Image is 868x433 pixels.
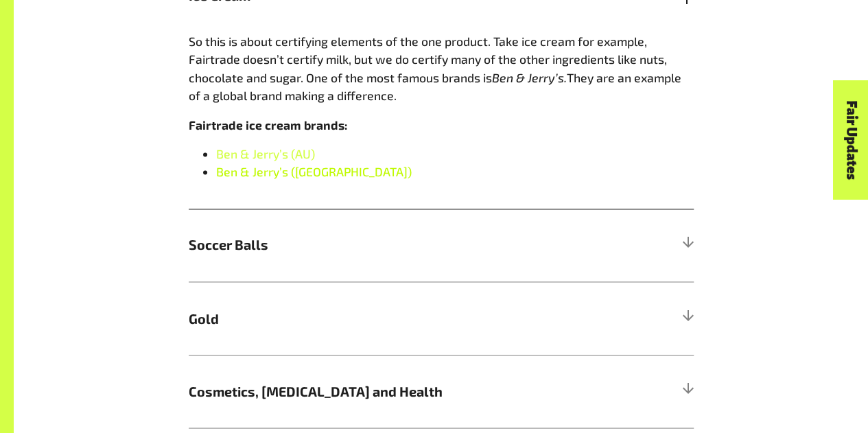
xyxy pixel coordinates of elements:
[189,235,567,255] span: Soccer Balls
[189,381,567,401] span: Cosmetics, [MEDICAL_DATA] and Health
[189,34,667,85] span: So this is about certifying elements of the one product. Take ice cream for example, Fairtrade do...
[189,308,567,329] span: Gold
[492,70,567,85] span: Ben & Jerry’s.
[216,146,315,161] a: Ben & Jerry’s (AU)
[216,164,412,179] a: Ben & Jerry’s ([GEOGRAPHIC_DATA])
[189,117,348,132] strong: Fairtrade ice cream brands:
[189,70,681,103] span: They are an example of a global brand making a difference.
